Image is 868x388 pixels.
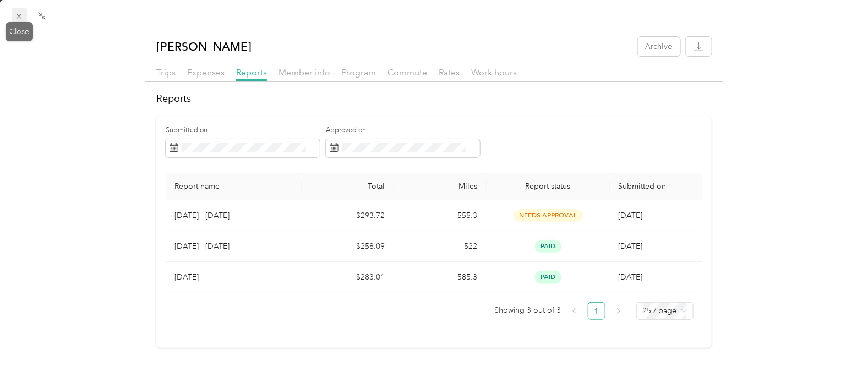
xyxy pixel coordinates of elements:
[619,242,643,251] span: [DATE]
[166,125,320,135] label: Submitted on
[610,173,702,200] th: Submitted on
[302,200,394,231] td: $293.72
[6,22,33,41] div: Close
[156,37,252,56] p: [PERSON_NAME]
[535,240,561,253] span: paid
[806,326,868,388] iframe: Everlance-gr Chat Button Frame
[471,67,517,78] span: Work hours
[566,302,583,320] li: Previous Page
[174,241,292,253] p: [DATE] - [DATE]
[174,210,292,222] p: [DATE] - [DATE]
[394,231,487,262] td: 522
[302,231,394,262] td: $258.09
[495,182,601,191] span: Report status
[514,209,583,222] span: needs approval
[610,302,627,320] button: right
[174,271,292,283] p: [DATE]
[571,308,578,314] span: left
[619,272,643,282] span: [DATE]
[279,67,330,78] span: Member info
[394,262,487,293] td: 585.3
[535,271,561,283] span: paid
[619,211,643,220] span: [DATE]
[495,302,561,319] span: Showing 3 out of 3
[156,67,176,78] span: Trips
[166,173,301,200] th: Report name
[403,182,478,191] div: Miles
[638,37,680,56] button: Archive
[387,67,427,78] span: Commute
[439,67,460,78] span: Rates
[326,125,480,135] label: Approved on
[566,302,583,320] button: left
[588,302,605,320] li: 1
[310,182,385,191] div: Total
[610,302,627,320] li: Next Page
[156,91,712,106] h2: Reports
[187,67,225,78] span: Expenses
[302,262,394,293] td: $283.01
[588,303,605,319] a: 1
[342,67,376,78] span: Program
[236,67,267,78] span: Reports
[636,302,694,320] div: Page Size
[615,308,622,314] span: right
[643,303,687,319] span: 25 / page
[394,200,487,231] td: 555.3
